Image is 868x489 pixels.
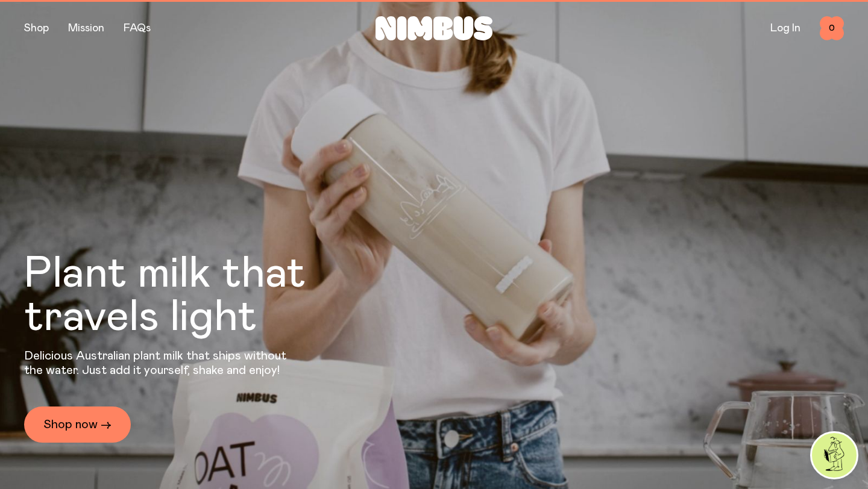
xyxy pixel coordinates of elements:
button: 0 [820,16,844,40]
p: Delicious Australian plant milk that ships without the water. Just add it yourself, shake and enjoy! [24,349,294,378]
img: agent [812,433,857,478]
a: Mission [68,23,104,34]
a: FAQs [124,23,151,34]
a: Shop now → [24,406,131,443]
a: Log In [770,23,800,34]
h1: Plant milk that travels light [24,252,371,339]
